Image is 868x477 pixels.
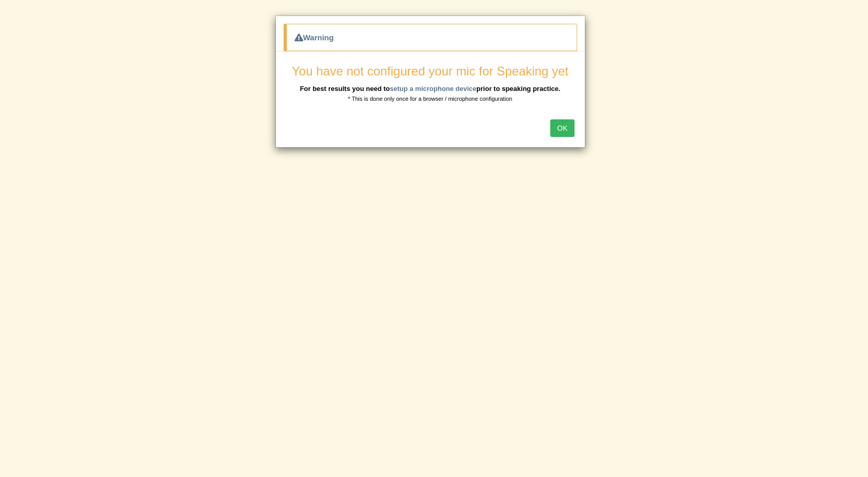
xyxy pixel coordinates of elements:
[390,85,476,93] a: setup a microphone device
[550,119,574,137] button: OK
[300,85,560,93] b: For best results you need to prior to speaking practice.
[348,96,513,102] small: * This is done only once for a browser / microphone configuration
[292,64,568,78] span: You have not configured your mic for Speaking yet
[284,24,577,51] div: Warning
